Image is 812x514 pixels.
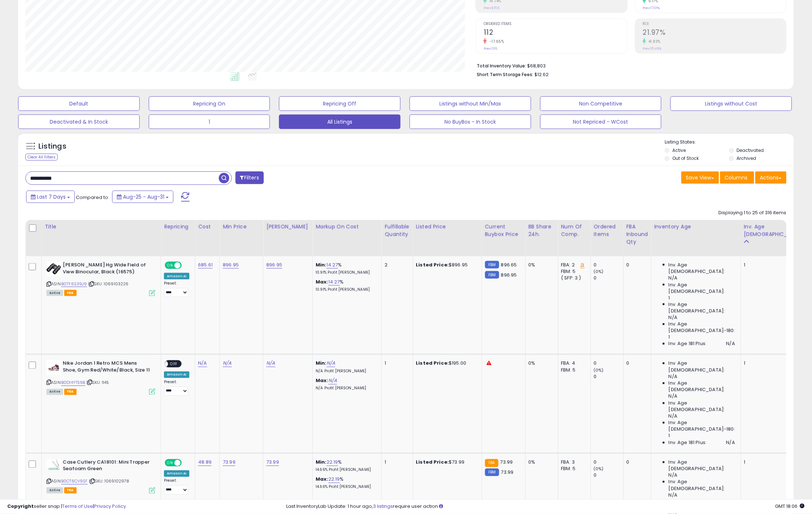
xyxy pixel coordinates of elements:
[594,262,623,268] div: 0
[168,361,180,367] span: OFF
[681,171,719,184] button: Save View
[529,262,553,268] div: 0%
[112,191,173,203] button: Aug-25 - Aug-31
[279,115,401,129] button: All Listings
[673,155,699,161] label: Out of Stock
[327,459,338,466] a: 22.19
[669,262,735,275] span: Inv. Age [DEMOGRAPHIC_DATA]:
[86,380,109,386] span: | SKU: 1145
[223,459,235,466] a: 73.99
[316,476,328,483] b: Max:
[316,270,376,275] p: 10.91% Profit [PERSON_NAME]
[540,96,662,111] button: Non Competitive
[643,46,662,51] small: Prev: 15.49%
[46,262,61,276] img: 41TFVQt6szL._SL40_.jpg
[500,459,513,466] span: 73.99
[669,479,735,492] span: Inv. Age [DEMOGRAPHIC_DATA]:
[181,460,192,466] span: OFF
[165,460,175,466] span: ON
[561,223,588,238] div: Num of Comp.
[594,466,604,472] small: (0%)
[477,61,781,70] li: $68,803
[594,374,623,380] div: 0
[266,223,309,231] div: [PERSON_NAME]
[484,6,500,10] small: Prev: $703
[665,139,794,146] p: Listing States:
[755,171,787,184] button: Actions
[198,360,207,367] a: N/A
[529,459,553,466] div: 0%
[18,96,140,111] button: Default
[328,278,340,286] a: 14.27
[316,287,376,292] p: 10.91% Profit [PERSON_NAME]
[316,476,376,490] div: %
[316,278,328,285] b: Max:
[46,389,63,395] span: All listings currently available for purchase on Amazon
[416,262,476,268] div: $896.95
[235,171,264,184] button: Filters
[501,271,517,278] span: 896.95
[669,472,677,479] span: N/A
[38,141,66,152] h5: Listings
[164,281,189,297] div: Preset:
[561,367,585,374] div: FBM: 5
[627,223,648,246] div: FBA inbound Qty
[410,96,531,111] button: Listings without Min/Max
[62,503,93,510] a: Terms of Use
[594,360,623,367] div: 0
[76,194,109,201] span: Compared to:
[485,459,499,467] small: FBA
[46,360,61,375] img: 31YQ3sYFBML._SL40_.jpg
[594,269,604,274] small: (0%)
[561,360,585,367] div: FBA: 4
[484,28,627,38] h2: 112
[385,223,410,238] div: Fulfillable Quantity
[669,301,735,314] span: Inv. Age [DEMOGRAPHIC_DATA]:
[416,360,449,367] b: Listed Price:
[416,360,476,367] div: $195.00
[328,476,340,483] a: 22.19
[94,503,126,510] a: Privacy Policy
[61,281,87,287] a: B07F6S39J9
[594,368,604,373] small: (0%)
[316,279,376,292] div: %
[316,468,376,473] p: 14.66% Profit [PERSON_NAME]
[737,147,764,153] label: Deactivated
[484,46,497,51] small: Prev: 136
[61,380,85,386] a: B0D14YT59B
[88,281,129,287] span: | SKU: 1069103226
[46,459,155,493] div: ASIN:
[164,478,189,495] div: Preset:
[266,360,275,367] a: N/A
[266,459,279,466] a: 73.99
[669,374,677,380] span: N/A
[485,261,499,269] small: FBM
[313,220,382,256] th: The percentage added to the cost of goods (COGS) that forms the calculator for Min & Max prices.
[164,223,192,231] div: Repricing
[198,261,213,269] a: 685.61
[63,459,151,474] b: Case Cutlery CA18101: Mini Trapper Seafoam Green
[164,273,189,279] div: Amazon AI
[63,262,151,277] b: [PERSON_NAME] Hg Wide Field of View Binocular, Black (16575)
[89,478,130,484] span: | SKU: 1069102978
[561,466,585,472] div: FBM: 5
[316,386,376,391] p: N/A Profit [PERSON_NAME]
[316,459,327,466] b: Min:
[643,6,660,10] small: Prev: 17.01%
[46,262,155,295] div: ASIN:
[501,469,514,476] span: 73.99
[46,459,61,470] img: 310RZFHZyuL._SL40_.jpg
[286,503,805,510] div: Last InventoryLab Update: 1 hour ago, require user action.
[149,115,270,129] button: 1
[669,380,735,393] span: Inv. Age [DEMOGRAPHIC_DATA]:
[385,360,407,367] div: 1
[726,341,735,347] span: N/A
[627,262,646,268] div: 0
[485,223,522,238] div: Current Buybox Price
[561,262,585,268] div: FBA: 2
[223,360,231,367] a: N/A
[46,488,63,494] span: All listings currently available for purchase on Amazon
[669,433,670,439] span: 1
[669,420,735,433] span: Inv. Age [DEMOGRAPHIC_DATA]-180:
[316,261,327,268] b: Min:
